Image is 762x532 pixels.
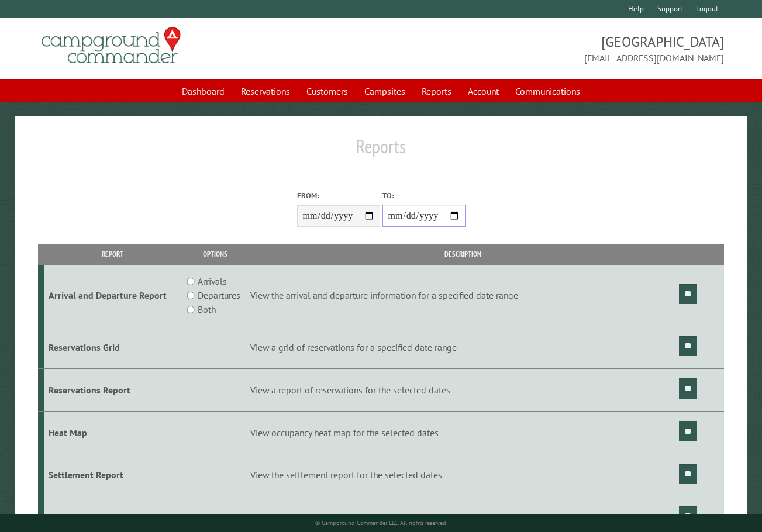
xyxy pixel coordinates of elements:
[44,454,182,496] td: Settlement Report
[234,80,297,102] a: Reservations
[249,454,677,496] td: View the settlement report for the selected dates
[249,265,677,326] td: View the arrival and departure information for a specified date range
[381,32,724,65] span: [GEOGRAPHIC_DATA] [EMAIL_ADDRESS][DOMAIN_NAME]
[44,265,182,326] td: Arrival and Departure Report
[297,190,380,201] label: From:
[315,519,447,527] small: © Campground Commander LLC. All rights reserved.
[415,80,458,102] a: Reports
[508,80,587,102] a: Communications
[44,326,182,369] td: Reservations Grid
[249,326,677,369] td: View a grid of reservations for a specified date range
[38,135,724,167] h1: Reports
[249,244,677,264] th: Description
[44,411,182,454] td: Heat Map
[382,190,466,201] label: To:
[38,23,184,68] img: Campground Commander
[198,288,240,302] label: Departures
[299,80,355,102] a: Customers
[175,80,232,102] a: Dashboard
[461,80,506,102] a: Account
[198,274,227,288] label: Arrivals
[44,244,182,264] th: Report
[249,411,677,454] td: View occupancy heat map for the selected dates
[182,244,249,264] th: Options
[357,80,412,102] a: Campsites
[249,368,677,411] td: View a report of reservations for the selected dates
[198,302,216,316] label: Both
[44,368,182,411] td: Reservations Report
